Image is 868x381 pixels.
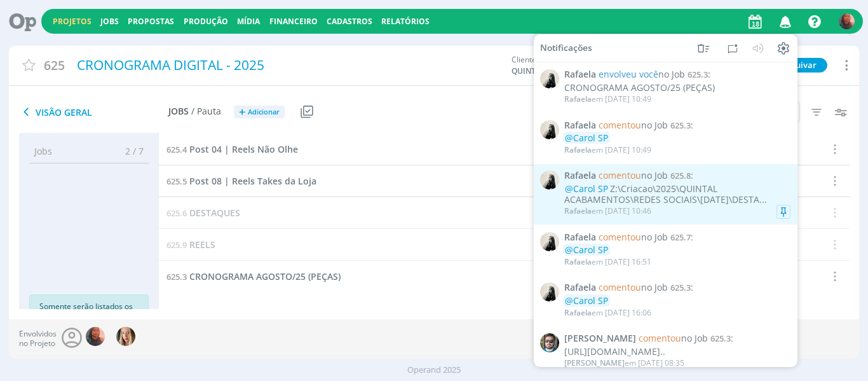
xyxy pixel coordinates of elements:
[564,69,596,80] span: Rafaela
[248,108,280,116] span: Adicionar
[237,16,260,27] a: Mídia
[599,230,668,242] span: no Job
[166,144,187,155] span: 625.4
[564,184,790,205] div: Z:\Criacao\2025\QUINTAL ACABAMENTOS\REDES SOCIAIS\[DATE]\DESTA...
[599,281,668,293] span: no Job
[540,43,592,53] span: Notificações
[540,232,559,251] img: R
[564,256,592,267] span: Rafaela
[168,106,189,117] span: Jobs
[564,232,596,242] span: Rafaela
[564,307,592,317] span: Rafaela
[639,332,708,344] span: no Job
[564,346,790,357] div: [URL][DOMAIN_NAME]..
[239,106,245,119] span: +
[166,206,240,220] a: 625.6DESTAQUES
[540,120,559,139] img: R
[49,17,95,27] button: Projetos
[128,16,174,27] a: Propostas
[599,68,685,80] span: no Job
[670,170,691,181] span: 625.8
[564,308,651,317] div: em [DATE] 16:06
[124,17,178,27] button: Propostas
[512,66,607,77] span: QUINTAL ACABAMENTOS LTDA.
[166,142,298,156] a: 625.4Post 04 | Reels Não Olhe
[599,230,641,242] span: comentou
[670,119,691,130] span: 625.3
[564,120,596,130] span: Rafaela
[234,106,285,119] button: +Adicionar
[565,244,608,256] span: @Carol SP
[166,270,341,284] a: 625.3CRONOGRAMA AGOSTO/25 (PEÇAS)
[166,239,187,251] span: 625.9
[565,294,608,307] span: @Carol SP
[189,270,341,282] span: CRONOGRAMA AGOSTO/25 (PEÇAS)
[116,144,144,158] span: 2 / 7
[599,68,658,80] span: envolveu você
[189,175,316,187] span: Post 08 | Reels Takes da Loja
[565,132,608,144] span: @Carol SP
[710,333,731,344] span: 625.3
[564,333,636,344] span: [PERSON_NAME]
[72,51,505,80] div: CRONOGRAMA DIGITAL - 2025
[564,146,651,155] div: em [DATE] 10:49
[53,16,92,27] a: Projetos
[166,238,215,252] a: 625.9REELS
[269,16,318,27] a: Financeiro
[564,258,651,267] div: em [DATE] 16:51
[839,13,855,29] img: C
[688,69,708,80] span: 625.3
[166,174,316,188] a: 625.5Post 08 | Reels Takes da Loja
[540,282,559,301] img: R
[564,205,592,216] span: Rafaela
[512,54,712,77] div: Cliente:
[327,16,372,27] span: Cadastros
[189,143,298,155] span: Post 04 | Reels Não Olhe
[184,16,228,27] a: Produção
[639,332,681,344] span: comentou
[564,232,790,242] span: :
[564,170,790,181] span: :
[599,169,641,181] span: comentou
[166,176,187,187] span: 625.5
[44,56,65,74] span: 625
[564,120,790,130] span: :
[266,17,322,27] button: Financeiro
[377,17,433,27] button: Relatórios
[39,301,139,335] p: Somente serão listados os documentos que você possui permissão
[564,94,592,104] span: Rafaela
[564,95,651,104] div: em [DATE] 10:49
[670,282,691,293] span: 625.3
[599,281,641,293] span: comentou
[564,69,790,80] span: :
[189,239,215,251] span: REELS
[838,10,855,32] button: C
[670,231,691,242] span: 625.7
[100,16,119,27] a: Jobs
[166,207,187,219] span: 625.6
[19,104,168,120] span: Visão Geral
[540,170,559,190] img: R
[86,327,105,346] img: C
[233,17,264,27] button: Mídia
[191,106,221,117] span: / Pauta
[770,58,827,73] button: Arquivar
[564,357,625,368] span: [PERSON_NAME]
[565,183,608,195] span: @Carol SP
[381,16,430,27] a: Relatórios
[564,170,596,181] span: Rafaela
[34,144,52,158] span: Jobs
[540,333,559,352] img: R
[564,282,790,293] span: :
[599,118,668,130] span: no Job
[323,17,376,27] button: Cadastros
[599,169,668,181] span: no Job
[564,333,790,344] span: :
[97,17,123,27] button: Jobs
[599,118,641,130] span: comentou
[166,271,187,282] span: 625.3
[180,17,232,27] button: Produção
[540,69,559,88] img: R
[564,207,651,216] div: em [DATE] 10:46
[564,144,592,155] span: Rafaela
